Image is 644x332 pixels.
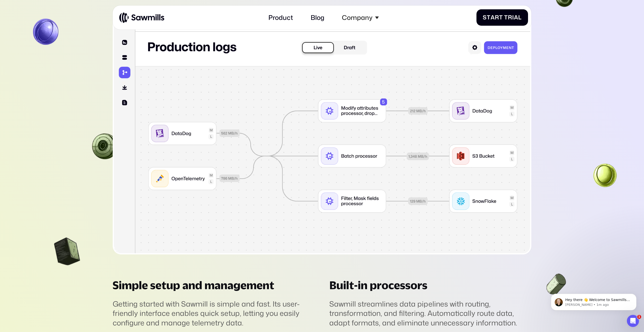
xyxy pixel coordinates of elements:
span: S [483,14,487,21]
span: i [512,14,514,21]
span: t [487,14,491,21]
div: Getting started with Sawmill is simple and fast. Its user-friendly interface enables quick setup,... [113,299,315,327]
span: t [499,14,503,21]
div: Company [342,14,373,21]
span: r [495,14,499,21]
span: a [491,14,495,21]
a: Product [263,9,298,26]
div: Company [337,9,384,26]
span: l [518,14,522,21]
a: StartTrial [476,9,528,26]
div: Built-in processors [329,279,427,292]
iframe: Intercom live chat [627,315,639,327]
span: 1 [637,315,641,319]
span: T [504,14,508,21]
div: Sawmill streamlines data pipelines with routing, transformation, and filtering. Automatically rou... [329,299,531,327]
div: Simple setup and management [113,279,274,292]
a: Blog [306,9,329,26]
iframe: Intercom notifications message [543,283,644,318]
span: r [508,14,512,21]
span: a [514,14,518,21]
